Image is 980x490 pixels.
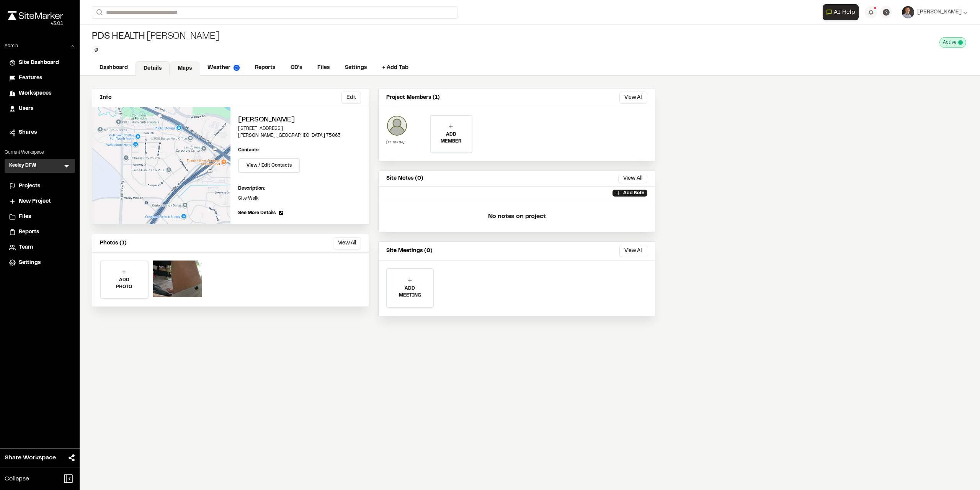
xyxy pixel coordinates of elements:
div: Open AI Assistant [823,4,862,20]
p: ADD PHOTO [101,277,148,290]
button: View All [333,237,361,249]
p: [STREET_ADDRESS] [238,125,361,132]
span: Site Dashboard [19,59,59,67]
h3: Keeley DFW [9,162,36,170]
a: Workspaces [9,89,70,98]
a: Settings [9,259,70,267]
span: Active [943,39,957,46]
span: AI Help [834,8,855,17]
div: [PERSON_NAME] [92,31,220,43]
a: CD's [283,61,310,75]
span: Collapse [5,474,29,483]
p: Project Members (1) [386,93,440,102]
a: Projects [9,182,70,190]
button: Edit [341,92,361,104]
span: Team [19,243,33,252]
span: Workspaces [19,89,51,98]
p: ADD MEMBER [431,131,471,145]
p: Admin [5,43,18,49]
img: Jacob Hill [386,115,408,136]
p: Site Meetings (0) [386,247,433,255]
button: View All [619,92,647,104]
button: Open AI Assistant [823,4,859,20]
button: View / Edit Contacts [238,158,300,173]
p: Info [100,93,111,102]
a: Team [9,243,70,252]
p: Photos (1) [100,239,127,247]
a: Features [9,74,70,82]
p: Contacts: [238,147,260,154]
a: Details [136,61,170,76]
p: Description: [238,185,361,192]
div: Oh geez...please don't... [8,20,63,27]
a: Reports [9,228,70,236]
a: Weather [200,61,247,75]
p: Add Note [623,190,644,197]
p: [PERSON_NAME] , [GEOGRAPHIC_DATA] 75063 [238,132,361,139]
button: Search [92,6,106,19]
a: Settings [337,61,374,75]
span: PDS Health [92,31,145,43]
img: User [902,6,914,18]
button: View All [619,245,647,257]
p: ADD MEETING [387,285,433,299]
p: Current Workspace [5,149,75,156]
span: Settings [19,259,41,267]
a: Files [310,61,337,75]
span: See More Details [238,210,276,216]
a: Reports [247,61,283,75]
button: Edit Tags [92,46,100,54]
a: New Project [9,197,70,206]
button: [PERSON_NAME] [902,6,968,18]
span: Shares [19,128,37,137]
a: Files [9,213,70,221]
img: rebrand.png [8,11,63,20]
a: Site Dashboard [9,59,70,67]
span: Features [19,74,42,82]
p: No notes on project [385,204,649,229]
a: Maps [170,61,200,76]
span: Share Workspace [5,453,56,462]
span: Reports [19,228,39,236]
a: + Add Tab [374,61,416,75]
a: Shares [9,128,70,137]
span: Files [19,213,31,221]
button: View All [618,174,647,183]
p: Site Notes (0) [386,174,423,183]
h2: [PERSON_NAME] [238,115,361,125]
p: Site Walk [238,195,361,202]
span: This project is active and counting against your active project count. [958,40,963,45]
a: Dashboard [92,61,136,75]
span: [PERSON_NAME] [917,8,962,16]
a: Users [9,105,70,113]
p: [PERSON_NAME] [386,139,408,145]
span: Users [19,105,33,113]
span: Projects [19,182,40,190]
div: This project is active and counting against your active project count. [939,37,966,48]
span: New Project [19,197,51,206]
img: precipai.png [234,65,240,71]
